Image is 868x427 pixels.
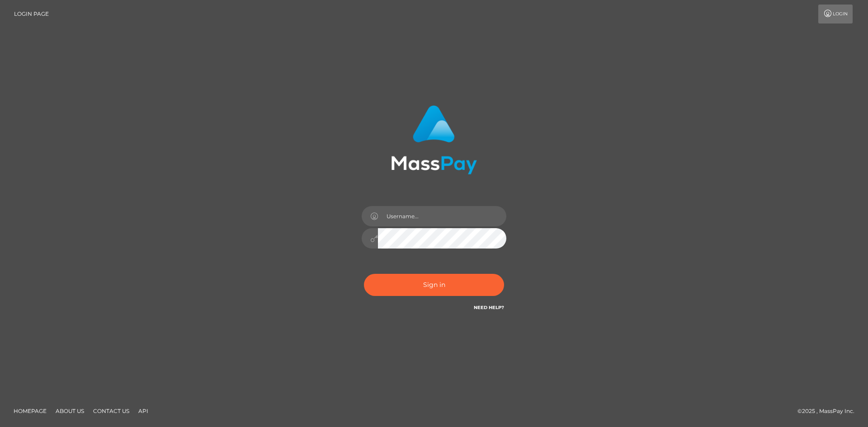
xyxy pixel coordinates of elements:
img: MassPay Login [391,105,477,174]
div: © 2025 , MassPay Inc. [797,406,861,416]
a: About Us [52,404,88,418]
a: Login [818,5,853,23]
a: Login Page [14,5,49,23]
a: API [135,404,152,418]
a: Homepage [10,404,50,418]
a: Contact Us [90,404,133,418]
button: Sign in [364,274,504,296]
input: Username... [378,206,506,226]
a: Need Help? [474,305,504,310]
